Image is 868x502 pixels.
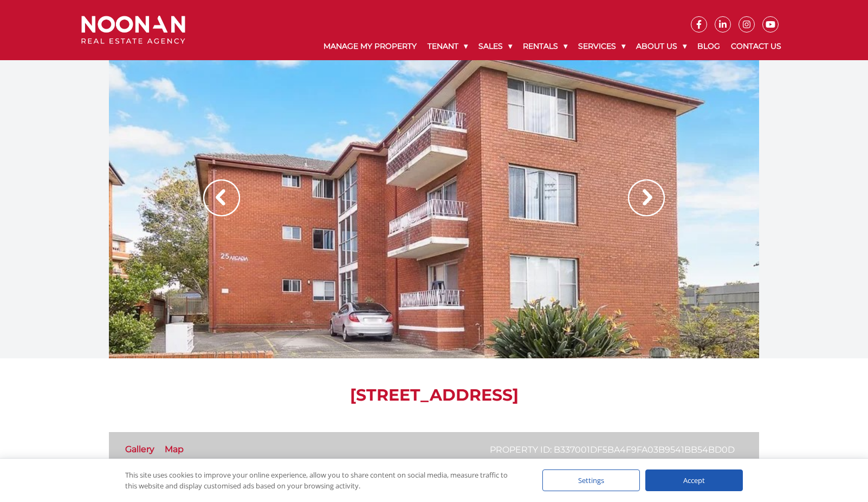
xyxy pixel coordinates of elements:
[125,469,521,491] div: This site uses cookies to improve your online experience, allow you to share content on social me...
[125,444,154,454] a: Gallery
[473,33,517,60] a: Sales
[81,16,185,44] img: Noonan Real Estate Agency
[165,444,184,454] a: Map
[645,469,743,491] div: Accept
[109,385,759,405] h1: [STREET_ADDRESS]
[692,33,726,60] a: Blog
[573,33,631,60] a: Services
[203,179,240,216] img: Arrow slider
[628,179,665,216] img: Arrow slider
[318,33,422,60] a: Manage My Property
[490,443,735,456] p: Property ID: b337001df5ba4f9fa03b9541bb54bd0d
[631,33,692,60] a: About Us
[542,469,640,491] div: Settings
[726,33,787,60] a: Contact Us
[517,33,573,60] a: Rentals
[422,33,473,60] a: Tenant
